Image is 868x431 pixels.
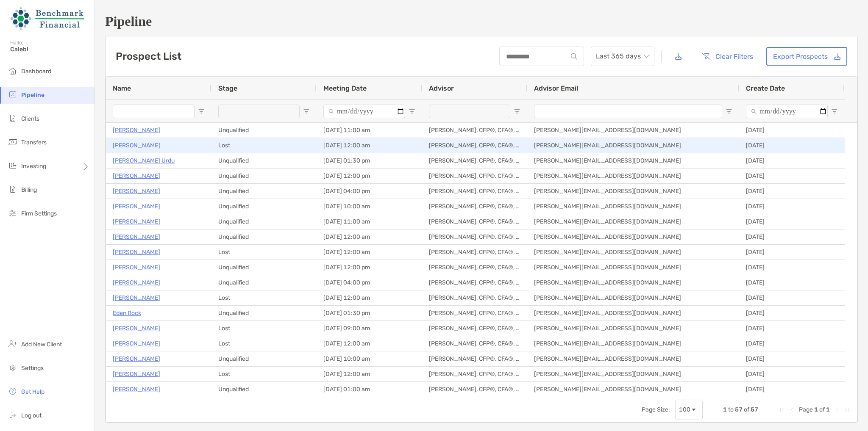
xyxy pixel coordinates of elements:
div: [DATE] [739,367,845,381]
div: Unqualified [211,382,317,397]
div: [PERSON_NAME], CFP®, CFA®, MSF [422,382,527,397]
div: [DATE] 10:00 am [317,199,422,214]
span: 1 [723,406,727,413]
div: [PERSON_NAME][EMAIL_ADDRESS][DOMAIN_NAME] [527,214,739,229]
div: [DATE] 12:00 am [317,229,422,244]
img: investing icon [8,160,18,171]
div: 100 [679,406,690,413]
span: Get Help [21,388,45,395]
a: [PERSON_NAME] [113,140,160,151]
a: [PERSON_NAME] Urdu [113,155,175,166]
input: Advisor Email Filter Input [534,105,722,118]
div: [DATE] 12:00 am [317,336,422,351]
p: [PERSON_NAME] [113,338,160,349]
div: [PERSON_NAME], CFP®, CFA®, MSF [422,229,527,244]
a: Export Prospects [766,47,847,66]
div: [DATE] 04:00 pm [317,184,422,199]
div: [PERSON_NAME][EMAIL_ADDRESS][DOMAIN_NAME] [527,199,739,214]
a: [PERSON_NAME] [113,369,160,379]
img: settings icon [8,362,18,373]
div: Last Page [843,406,850,413]
span: Meeting Date [323,84,367,92]
div: [DATE] [739,229,845,244]
a: [PERSON_NAME] [113,171,160,181]
span: 1 [814,406,818,413]
a: Eden Rock [113,308,141,318]
div: [PERSON_NAME][EMAIL_ADDRESS][DOMAIN_NAME] [527,336,739,351]
span: Last 365 days [596,47,649,66]
button: Open Filter Menu [514,108,520,115]
span: Investing [21,163,46,170]
a: [PERSON_NAME] [113,201,160,212]
p: [PERSON_NAME] [113,293,160,303]
div: [PERSON_NAME], CFP®, CFA®, MSF [422,290,527,305]
div: Unqualified [211,123,317,138]
div: [DATE] [739,260,845,275]
span: 57 [735,406,743,413]
div: [PERSON_NAME], CFP®, CFA®, MSF [422,214,527,229]
button: Open Filter Menu [726,108,732,115]
div: [DATE] 11:00 am [317,214,422,229]
button: Open Filter Menu [303,108,310,115]
div: Unqualified [211,153,317,168]
div: [PERSON_NAME], CFP®, CFA®, MSF [422,260,527,275]
span: Firm Settings [21,210,57,217]
div: Previous Page [789,406,796,413]
div: Lost [211,138,317,153]
div: Unqualified [211,260,317,275]
div: [DATE] [739,153,845,168]
div: [DATE] 01:30 pm [317,306,422,320]
img: input icon [571,53,577,60]
a: [PERSON_NAME] [113,262,160,273]
div: [PERSON_NAME], CFP®, CFA®, MSF [422,306,527,320]
div: Unqualified [211,199,317,214]
span: Page [799,406,813,413]
h3: Prospect List [116,50,181,62]
span: Dashboard [21,68,51,75]
span: to [728,406,734,413]
span: Transfers [21,139,47,146]
div: [PERSON_NAME][EMAIL_ADDRESS][DOMAIN_NAME] [527,229,739,244]
div: [PERSON_NAME][EMAIL_ADDRESS][DOMAIN_NAME] [527,184,739,199]
h1: Pipeline [105,14,858,29]
div: Lost [211,245,317,260]
div: [DATE] [739,184,845,199]
span: Settings [21,365,44,372]
img: Zoe Logo [10,3,84,34]
img: pipeline icon [8,89,18,99]
p: [PERSON_NAME] [113,384,160,395]
div: [DATE] [739,138,845,153]
a: [PERSON_NAME] [113,323,160,334]
img: dashboard icon [8,66,18,76]
a: [PERSON_NAME] [113,277,160,288]
img: billing icon [8,184,18,194]
div: Unqualified [211,306,317,320]
span: 1 [826,406,830,413]
div: First Page [779,406,785,413]
div: [PERSON_NAME], CFP®, CFA®, MSF [422,138,527,153]
div: [DATE] 12:00 am [317,290,422,305]
div: [DATE] [739,306,845,320]
button: Open Filter Menu [198,108,205,115]
p: [PERSON_NAME] [113,354,160,364]
div: [DATE] 01:00 am [317,382,422,397]
span: Caleb! [10,46,89,53]
div: [PERSON_NAME], CFP®, CFA®, MSF [422,199,527,214]
span: Advisor [429,84,454,92]
div: [DATE] [739,321,845,336]
a: [PERSON_NAME] [113,232,160,242]
div: [PERSON_NAME][EMAIL_ADDRESS][DOMAIN_NAME] [527,382,739,397]
div: Lost [211,336,317,351]
div: Page Size [675,400,703,420]
div: [DATE] [739,382,845,397]
a: [PERSON_NAME] [113,125,160,135]
div: [PERSON_NAME][EMAIL_ADDRESS][DOMAIN_NAME] [527,290,739,305]
span: of [819,406,825,413]
div: [PERSON_NAME], CFP®, CFA®, MSF [422,367,527,381]
span: Billing [21,186,37,193]
div: [DATE] 10:00 am [317,351,422,366]
div: [PERSON_NAME][EMAIL_ADDRESS][DOMAIN_NAME] [527,260,739,275]
div: [PERSON_NAME], CFP®, CFA®, MSF [422,245,527,260]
